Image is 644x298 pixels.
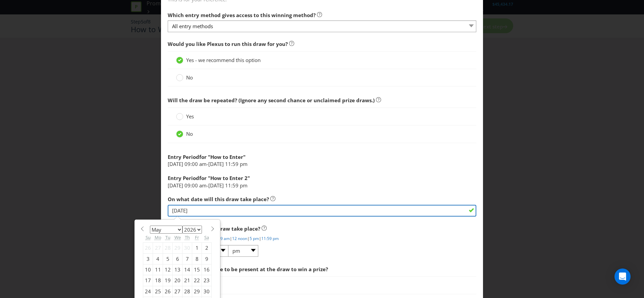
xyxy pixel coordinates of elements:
div: 16 [202,264,212,275]
abbr: Sunday [146,234,151,240]
span: Will the draw be repeated? (Ignore any second chance or unclaimed prize draws.) [168,97,375,104]
span: Does the winner have to be present at the draw to win a prize? [168,266,328,273]
span: How to Enter [210,154,243,160]
span: On what date will this draw take place? [168,196,269,202]
div: 17 [143,275,153,286]
span: " [243,154,246,160]
div: 10 [143,264,153,275]
div: 30 [202,286,212,297]
span: - [207,182,208,189]
div: 29 [192,286,202,297]
span: | [230,236,232,241]
span: for " [199,154,210,160]
span: 11:59 pm [225,182,248,189]
a: 12 noon [232,236,247,241]
span: 09:00 am [184,161,207,167]
a: 11:59 pm [261,236,279,241]
div: 24 [143,286,153,297]
span: - [207,161,208,167]
span: [DATE] [208,182,224,189]
div: 9 [202,253,212,264]
span: No [186,74,193,81]
abbr: Saturday [204,234,209,240]
span: Entry Period [168,154,199,160]
div: 4 [153,253,163,264]
span: Yes - we recommend this option [186,57,261,63]
span: Entry Period [168,175,199,181]
div: 21 [182,275,192,286]
div: 27 [173,286,182,297]
abbr: Friday [195,234,199,240]
a: 5 pm [250,236,259,241]
div: 2 [202,243,212,253]
span: Yes [186,113,194,120]
div: 3 [143,253,153,264]
span: 09:00 am [184,182,207,189]
div: 27 [153,243,163,253]
span: | [247,236,250,241]
div: 15 [192,264,202,275]
div: 28 [182,286,192,297]
span: | [259,236,261,241]
div: 1 [192,243,202,253]
div: 18 [153,275,163,286]
div: 26 [163,286,173,297]
div: Open Intercom Messenger [614,269,631,285]
abbr: Tuesday [165,234,170,240]
div: 8 [192,253,202,264]
span: 11:59 pm [225,161,248,167]
abbr: Monday [155,234,161,240]
div: 30 [182,243,192,253]
div: 26 [143,243,153,253]
div: 6 [173,253,182,264]
input: DD/MM/YYYY [168,205,476,217]
div: 29 [173,243,182,253]
div: 14 [182,264,192,275]
div: 12 [163,264,173,275]
div: 28 [163,243,173,253]
div: 11 [153,264,163,275]
span: [DATE] [168,161,183,167]
div: 25 [153,286,163,297]
span: Which entry method gives access to this winning method? [168,12,316,18]
span: [DATE] [168,182,183,189]
span: for " [199,175,210,181]
span: [DATE] [208,161,224,167]
div: 19 [163,275,173,286]
span: How to Enter 2 [210,175,248,181]
abbr: Wednesday [174,234,181,240]
div: 22 [192,275,202,286]
div: 23 [202,275,212,286]
a: 9 am [220,236,230,241]
span: No [186,130,193,137]
span: Would you like Plexus to run this draw for you? [168,41,288,47]
div: 20 [173,275,182,286]
div: 5 [163,253,173,264]
div: 13 [173,264,182,275]
span: " [248,175,250,181]
div: 7 [182,253,192,264]
abbr: Thursday [185,234,190,240]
